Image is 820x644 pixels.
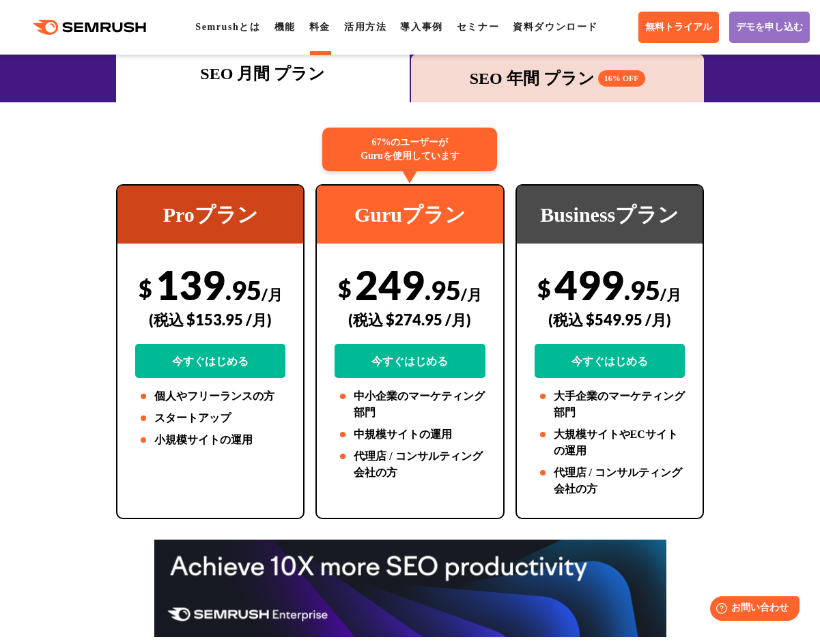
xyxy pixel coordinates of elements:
li: 個人やフリーランスの方 [135,388,285,405]
div: 249 [335,261,485,378]
a: 資料ダウンロード [513,22,598,32]
li: 代理店 / コンサルティング会社の方 [535,465,685,497]
span: $ [537,274,551,302]
span: .95 [425,274,461,306]
div: Proプラン [117,186,303,244]
div: 67%のユーザーが Guruを使用しています [322,128,497,171]
span: デモを申し込む [736,21,803,33]
a: 料金 [309,22,330,32]
span: .95 [624,274,660,306]
li: 小規模サイトの運用 [135,432,285,448]
div: (税込 $274.95 /月) [335,295,485,344]
a: 機能 [274,22,296,32]
span: 16% OFF [598,70,645,87]
li: 大手企業のマーケティング部門 [535,388,685,421]
a: 活用方法 [344,22,386,32]
div: Businessプラン [517,186,703,244]
a: 今すぐはじめる [135,344,285,378]
span: $ [139,274,152,302]
span: /月 [261,285,283,304]
a: 無料トライアル [638,12,719,43]
div: 139 [135,261,285,378]
li: 中小企業のマーケティング部門 [335,388,485,421]
div: SEO 年間 プラン [418,66,697,91]
a: 導入事例 [400,22,442,32]
a: 今すぐはじめる [335,344,485,378]
div: Guruプラン [317,186,503,244]
span: $ [338,274,352,302]
li: スタートアップ [135,410,285,426]
a: デモを申し込む [729,12,810,43]
div: (税込 $153.95 /月) [135,295,285,344]
li: 中規模サイトの運用 [335,426,485,443]
a: 今すぐはじめる [535,344,685,378]
a: セミナー [457,22,499,32]
div: 499 [535,261,685,378]
iframe: Help widget launcher [698,591,805,629]
span: 無料トライアル [645,21,712,33]
a: Semrushとは [195,22,260,32]
span: /月 [660,285,681,304]
span: /月 [461,285,482,304]
li: 代理店 / コンサルティング会社の方 [335,448,485,481]
span: .95 [225,274,261,306]
div: SEO 月間 プラン [123,61,402,86]
li: 大規模サイトやECサイトの運用 [535,426,685,459]
div: (税込 $549.95 /月) [535,295,685,344]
